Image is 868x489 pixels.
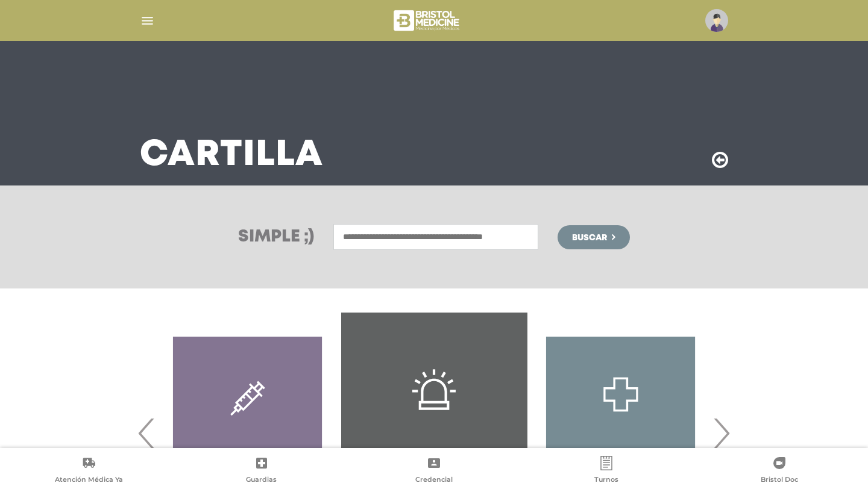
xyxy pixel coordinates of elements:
span: Atención Médica Ya [55,475,123,486]
img: bristol-medicine-blanco.png [392,6,464,35]
span: Credencial [415,475,453,486]
span: Buscar [572,234,607,242]
span: Next [709,400,733,466]
a: Credencial [348,456,520,487]
img: Cober_menu-lines-white.svg [140,13,155,28]
h3: Cartilla [140,140,323,171]
h3: Simple ;) [238,229,314,246]
span: Guardias [246,475,277,486]
a: Turnos [520,456,693,487]
button: Buscar [558,225,630,249]
a: Bristol Doc [693,456,866,487]
a: Guardias [175,456,347,487]
span: Previous [135,400,159,466]
span: Bristol Doc [761,475,798,486]
span: Turnos [594,475,618,486]
img: profile-placeholder.svg [705,9,728,32]
a: Atención Médica Ya [2,456,175,487]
